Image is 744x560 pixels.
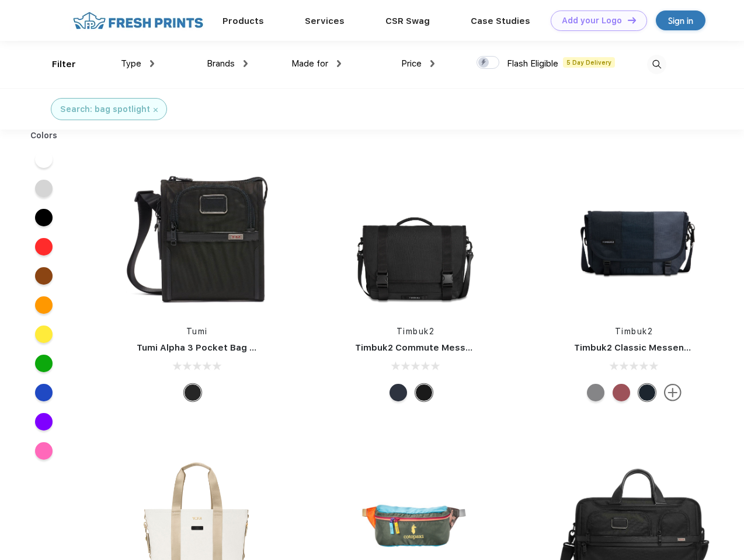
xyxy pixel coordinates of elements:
img: dropdown.png [430,60,434,67]
img: desktop_search.svg [647,55,666,74]
div: Eco Black [415,384,433,401]
img: func=resize&h=266 [338,159,493,314]
a: Products [222,16,264,26]
a: Sign in [656,10,705,30]
img: func=resize&h=266 [119,159,274,314]
span: 5 Day Delivery [563,57,615,68]
a: Tumi Alpha 3 Pocket Bag Small [137,342,273,353]
span: Made for [291,58,328,69]
div: Colors [22,129,67,142]
div: Eco Collegiate Red [613,384,630,401]
div: Eco Monsoon [638,384,656,401]
div: Black [184,384,201,401]
a: Timbuk2 Classic Messenger Bag [574,342,719,353]
div: Sign in [668,14,693,27]
span: Flash Eligible [507,58,558,69]
div: Add your Logo [562,16,622,26]
img: dropdown.png [337,60,341,67]
a: Timbuk2 [615,327,653,336]
div: Filter [52,58,76,71]
img: fo%20logo%202.webp [69,10,207,31]
span: Type [121,58,141,69]
img: more.svg [664,384,682,401]
div: Eco Gunmetal [587,384,604,401]
img: dropdown.png [150,60,154,67]
a: Tumi [186,327,208,336]
img: func=resize&h=266 [557,159,712,314]
img: DT [628,17,636,23]
span: Price [401,58,422,69]
div: Search: bag spotlight [60,103,150,116]
div: Eco Nautical [390,384,407,401]
img: dropdown.png [244,60,248,67]
a: Timbuk2 [397,327,435,336]
a: Timbuk2 Commute Messenger Bag [355,342,512,353]
span: Brands [207,58,235,69]
img: filter_cancel.svg [154,108,158,112]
